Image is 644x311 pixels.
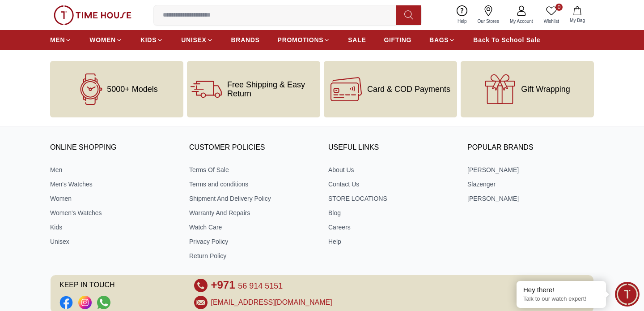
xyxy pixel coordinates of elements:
a: Social Link [97,296,110,309]
a: [PERSON_NAME] [467,165,594,174]
a: Contact Us [328,180,455,189]
a: Men's Watches [50,180,177,189]
a: PROMOTIONS [278,32,330,48]
a: Careers [328,223,455,232]
h3: CUSTOMER POLICIES [189,141,316,155]
a: Women [50,194,177,203]
a: +971 56 914 5151 [211,279,283,292]
div: Chat Widget [615,282,640,307]
a: About Us [328,165,455,174]
span: BAGS [429,35,449,44]
a: UNISEX [181,32,213,48]
span: 0 [555,4,563,11]
span: GIFTING [384,35,411,44]
li: Facebook [59,296,73,309]
a: Slazenger [467,180,594,189]
span: 56 914 5151 [238,281,283,290]
a: SALE [348,32,366,48]
span: Help [454,18,470,25]
span: Our Stores [474,18,503,25]
a: Blog [328,208,455,217]
span: Free Shipping & Easy Return [227,80,317,98]
span: Back To School Sale [473,35,540,44]
a: Kids [50,223,177,232]
span: KIDS [140,35,157,44]
span: MEN [50,35,65,44]
span: Card & COD Payments [367,85,450,94]
span: My Account [506,18,537,25]
img: ... [54,5,131,25]
a: Terms Of Sale [189,165,316,174]
p: Talk to our watch expert! [523,295,599,303]
div: Hey there! [523,285,599,294]
span: KEEP IN TOUCH [59,279,182,292]
a: Help [328,237,455,246]
a: [EMAIL_ADDRESS][DOMAIN_NAME] [211,297,332,308]
a: Our Stores [472,4,504,26]
span: SALE [348,35,366,44]
a: Return Policy [189,251,316,260]
a: Social Link [78,296,92,309]
a: [PERSON_NAME] [467,194,594,203]
a: Back To School Sale [473,32,540,48]
a: Women's Watches [50,208,177,217]
span: BRANDS [231,35,260,44]
span: Wishlist [540,18,563,25]
a: GIFTING [384,32,411,48]
a: Men [50,165,177,174]
a: 0Wishlist [538,4,564,26]
h3: Popular Brands [467,141,594,155]
span: WOMEN [89,35,116,44]
a: WOMEN [89,32,123,48]
a: Social Link [59,296,73,309]
span: 5000+ Models [107,85,158,94]
span: My Bag [566,17,589,24]
a: Help [452,4,472,26]
h3: USEFUL LINKS [328,141,455,155]
a: Shipment And Delivery Policy [189,194,316,203]
button: My Bag [564,4,590,26]
a: BAGS [429,32,455,48]
a: Warranty And Repairs [189,208,316,217]
a: MEN [50,32,72,48]
a: KIDS [140,32,163,48]
span: PROMOTIONS [278,35,324,44]
h3: ONLINE SHOPPING [50,141,177,155]
span: UNISEX [181,35,206,44]
a: Watch Care [189,223,316,232]
span: Gift Wrapping [521,85,570,94]
a: Privacy Policy [189,237,316,246]
a: Terms and conditions [189,180,316,189]
a: STORE LOCATIONS [328,194,455,203]
a: BRANDS [231,32,260,48]
a: Unisex [50,237,177,246]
